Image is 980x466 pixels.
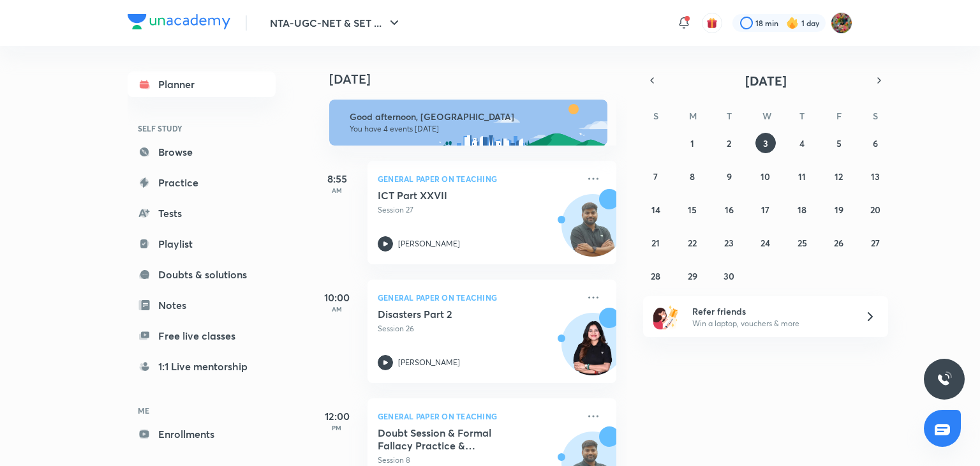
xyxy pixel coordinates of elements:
[835,170,843,183] abbr: September 12, 2025
[761,170,770,183] abbr: September 10, 2025
[937,372,952,387] img: ttu
[398,238,460,250] p: [PERSON_NAME]
[762,110,771,122] abbr: Wednesday
[262,10,410,36] button: NTA-UGC-NET & SET ...
[831,12,852,34] img: Kumkum Bhamra
[682,232,702,253] button: September 22, 2025
[761,237,770,249] abbr: September 24, 2025
[755,166,776,186] button: September 10, 2025
[311,409,362,424] h5: 12:00
[128,170,276,195] a: Practice
[128,400,276,421] h6: ME
[378,323,578,334] p: Session 26
[865,166,886,186] button: September 13, 2025
[745,72,787,89] span: [DATE]
[755,133,776,153] button: September 3, 2025
[661,71,870,89] button: [DATE]
[653,170,658,183] abbr: September 7, 2025
[398,357,460,368] p: [PERSON_NAME]
[835,204,843,216] abbr: September 19, 2025
[651,270,660,282] abbr: September 28, 2025
[690,170,695,183] abbr: September 8, 2025
[719,266,739,286] button: September 30, 2025
[829,232,849,253] button: September 26, 2025
[682,199,702,220] button: September 15, 2025
[350,111,596,123] h6: Good afternoon, [GEOGRAPHIC_DATA]
[688,204,697,216] abbr: September 15, 2025
[378,426,537,452] h5: Doubt Session & Formal Fallacy Practice & Distribution
[378,409,578,424] p: General Paper on Teaching
[378,455,578,466] p: Session 8
[724,270,734,282] abbr: September 30, 2025
[761,204,769,216] abbr: September 17, 2025
[378,171,578,186] p: General Paper on Teaching
[329,71,629,87] h4: [DATE]
[724,237,734,249] abbr: September 23, 2025
[836,137,842,149] abbr: September 5, 2025
[727,170,732,183] abbr: September 9, 2025
[128,323,276,349] a: Free live classes
[646,166,666,186] button: September 7, 2025
[682,266,702,286] button: September 29, 2025
[702,13,722,33] button: avatar
[799,137,805,149] abbr: September 4, 2025
[682,133,702,153] button: September 1, 2025
[653,304,679,329] img: referral
[871,237,880,249] abbr: September 27, 2025
[128,292,276,318] a: Notes
[311,171,362,186] h5: 8:55
[128,231,276,257] a: Playlist
[836,110,842,122] abbr: Friday
[873,110,878,122] abbr: Saturday
[562,320,623,381] img: Avatar
[829,166,849,186] button: September 12, 2025
[719,232,739,253] button: September 23, 2025
[755,232,776,253] button: September 24, 2025
[865,133,886,153] button: September 6, 2025
[870,204,880,216] abbr: September 20, 2025
[727,137,731,149] abbr: September 2, 2025
[688,237,697,249] abbr: September 22, 2025
[690,137,694,149] abbr: September 1, 2025
[128,14,230,29] img: Company Logo
[128,421,276,447] a: Enrollments
[682,166,702,186] button: September 8, 2025
[799,110,805,122] abbr: Thursday
[725,204,734,216] abbr: September 16, 2025
[865,232,886,253] button: September 27, 2025
[798,170,806,183] abbr: September 11, 2025
[755,199,776,220] button: September 17, 2025
[311,290,362,305] h5: 10:00
[865,199,886,220] button: September 20, 2025
[128,200,276,226] a: Tests
[311,305,362,313] p: AM
[763,137,768,149] abbr: September 3, 2025
[719,199,739,220] button: September 16, 2025
[646,266,666,286] button: September 28, 2025
[311,186,362,194] p: AM
[719,133,739,153] button: September 2, 2025
[834,237,843,249] abbr: September 26, 2025
[128,71,276,97] a: Planner
[792,199,812,220] button: September 18, 2025
[378,290,578,305] p: General Paper on Teaching
[128,354,276,379] a: 1:1 Live mentorship
[829,133,849,153] button: September 5, 2025
[798,204,806,216] abbr: September 18, 2025
[646,199,666,220] button: September 14, 2025
[562,201,623,262] img: Avatar
[651,237,660,249] abbr: September 21, 2025
[871,170,880,183] abbr: September 13, 2025
[719,166,739,186] button: September 9, 2025
[706,17,718,29] img: avatar
[689,110,697,122] abbr: Monday
[792,133,812,153] button: September 4, 2025
[646,232,666,253] button: September 21, 2025
[128,139,276,165] a: Browse
[350,124,596,134] p: You have 4 events [DATE]
[692,304,849,318] h6: Refer friends
[792,166,812,186] button: September 11, 2025
[688,270,697,282] abbr: September 29, 2025
[128,262,276,287] a: Doubts & solutions
[873,137,878,149] abbr: September 6, 2025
